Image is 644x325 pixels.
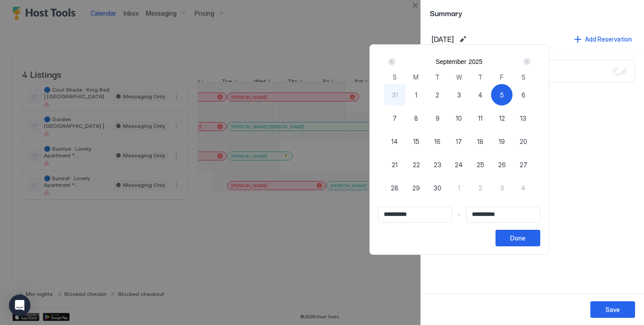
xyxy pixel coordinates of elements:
span: 4 [478,90,483,100]
button: 6 [513,84,534,106]
input: Input Field [378,207,452,222]
span: T [435,72,440,82]
span: 22 [413,160,420,169]
span: S [393,72,397,82]
button: 28 [384,177,406,198]
button: 1 [406,84,427,106]
div: Done [510,233,525,243]
span: 7 [393,114,397,123]
button: 3 [448,84,470,106]
button: 8 [406,107,427,129]
button: 30 [427,177,448,198]
button: Done [496,230,540,246]
span: 6 [521,90,525,100]
span: 27 [520,160,527,169]
button: 3 [491,177,513,198]
button: 12 [491,107,513,129]
span: 25 [477,160,484,169]
span: 21 [392,160,398,169]
span: 18 [477,137,483,146]
span: 17 [456,137,462,146]
button: 10 [448,107,470,129]
span: T [478,72,483,82]
span: 12 [499,114,505,123]
input: Input Field [466,207,540,222]
span: - [458,211,461,219]
div: Open Intercom Messenger [9,295,30,316]
span: 8 [414,114,418,123]
span: F [500,72,504,82]
span: 11 [478,114,483,123]
button: 7 [384,107,406,129]
button: 16 [427,131,448,152]
span: 14 [391,137,398,146]
button: 2 [427,84,448,106]
button: September [436,58,466,65]
button: 21 [384,154,406,175]
button: 24 [448,154,470,175]
span: 4 [521,183,525,193]
span: 13 [520,114,526,123]
button: 15 [406,131,427,152]
span: 1 [415,90,417,100]
button: 1 [448,177,470,198]
button: 19 [491,131,513,152]
button: 18 [470,131,491,152]
button: Next [520,56,532,67]
button: 23 [427,154,448,175]
span: 5 [500,90,504,100]
span: W [456,72,462,82]
button: 13 [513,107,534,129]
span: 28 [391,183,398,193]
button: Prev [386,56,398,67]
button: 4 [470,84,491,106]
button: 2025 [469,58,483,65]
span: 10 [456,114,462,123]
span: 15 [413,137,419,146]
button: 26 [491,154,513,175]
button: 29 [406,177,427,198]
span: M [413,72,419,82]
span: 30 [433,183,441,193]
button: 11 [470,107,491,129]
span: 1 [458,183,460,193]
span: 26 [498,160,506,169]
span: 3 [500,183,504,193]
button: 22 [406,154,427,175]
span: 29 [412,183,420,193]
button: 14 [384,131,406,152]
span: 20 [520,137,527,146]
button: 27 [513,154,534,175]
span: 3 [457,90,461,100]
span: 2 [479,183,482,193]
button: 9 [427,107,448,129]
span: 31 [392,90,398,100]
span: 2 [436,90,439,100]
button: 20 [513,131,534,152]
button: 25 [470,154,491,175]
button: 2 [470,177,491,198]
span: 19 [499,137,505,146]
span: 16 [434,137,441,146]
button: 31 [384,84,406,106]
button: 17 [448,131,470,152]
span: 23 [434,160,441,169]
span: 9 [436,114,440,123]
span: 24 [455,160,463,169]
button: 4 [513,177,534,198]
button: 5 [491,84,513,106]
span: S [521,72,525,82]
